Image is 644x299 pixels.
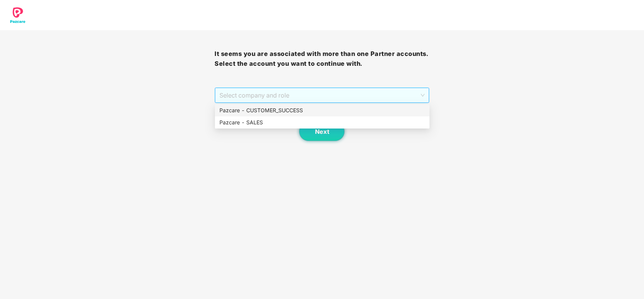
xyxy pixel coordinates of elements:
div: Pazcare - SALES [219,118,425,127]
h3: It seems you are associated with more than one Partner accounts. Select the account you want to c... [215,49,429,68]
div: Pazcare - CUSTOMER_SUCCESS [215,104,429,116]
div: Pazcare - SALES [215,116,429,129]
span: Next [315,128,329,135]
span: Select company and role [219,88,424,102]
div: Pazcare - CUSTOMER_SUCCESS [219,106,425,115]
button: Next [299,122,344,141]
